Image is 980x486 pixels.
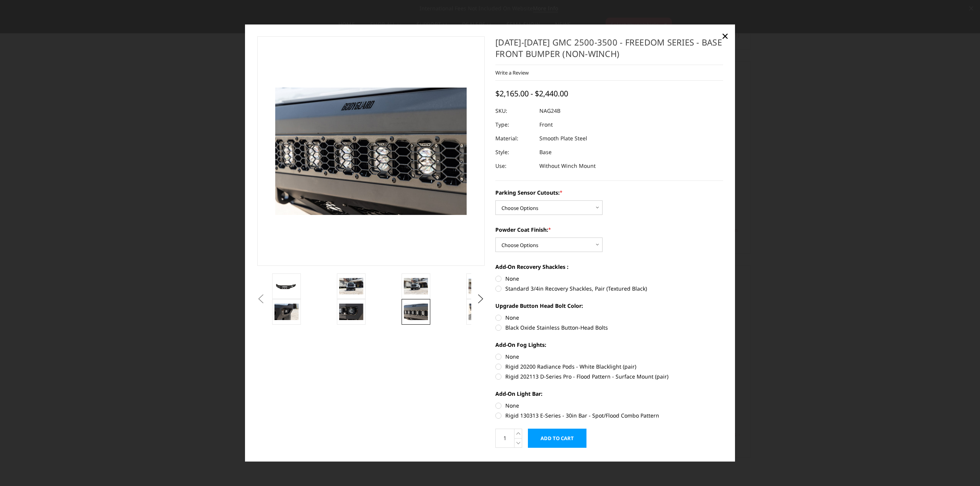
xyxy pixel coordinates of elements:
label: Upgrade Button Head Bolt Color: [495,302,723,310]
dd: Base [539,145,552,159]
dd: Without Winch Mount [539,159,596,173]
label: Parking Sensor Cutouts: [495,189,723,197]
dd: Front [539,118,553,132]
img: 2024-2025 GMC 2500-3500 - Freedom Series - Base Front Bumper (non-winch) [339,304,363,320]
img: 2024-2025 GMC 2500-3500 - Freedom Series - Base Front Bumper (non-winch) [339,278,363,294]
button: Next [475,293,487,305]
a: Write a Review [495,69,529,76]
dt: Type: [495,118,534,132]
dt: Use: [495,159,534,173]
h1: [DATE]-[DATE] GMC 2500-3500 - Freedom Series - Base Front Bumper (non-winch) [495,36,723,65]
label: Rigid 20200 Radiance Pods - White Blacklight (pair) [495,362,723,371]
input: Add to Cart [528,429,586,448]
img: 2024-2025 GMC 2500-3500 - Freedom Series - Base Front Bumper (non-winch) [404,304,428,320]
span: $2,165.00 - $2,440.00 [495,88,568,99]
label: Add-On Light Bar: [495,390,723,398]
label: Rigid 202113 D-Series Pro - Flood Pattern - Surface Mount (pair) [495,372,723,380]
dt: SKU: [495,104,534,118]
label: Powder Coat Finish: [495,226,723,234]
button: Previous [255,293,267,305]
label: None [495,314,723,322]
img: 2024-2025 GMC 2500-3500 - Freedom Series - Base Front Bumper (non-winch) [274,281,299,292]
img: 2024-2025 GMC 2500-3500 - Freedom Series - Base Front Bumper (non-winch) [469,278,493,294]
dt: Material: [495,132,534,145]
dd: NAG24B [539,104,560,118]
label: Standard 3/4in Recovery Shackles, Pair (Textured Black) [495,284,723,293]
label: None [495,353,723,361]
span: × [722,28,728,44]
img: 2024-2025 GMC 2500-3500 - Freedom Series - Base Front Bumper (non-winch) [404,278,428,294]
dt: Style: [495,145,534,159]
label: Add-On Recovery Shackles : [495,263,723,271]
iframe: Chat Widget [942,449,980,486]
label: Black Oxide Stainless Button-Head Bolts [495,323,723,332]
label: Rigid 130313 E-Series - 30in Bar - Spot/Flood Combo Pattern [495,411,723,419]
a: Close [719,30,731,42]
img: 2024-2025 GMC 2500-3500 - Freedom Series - Base Front Bumper (non-winch) [274,304,299,320]
img: 2024-2025 GMC 2500-3500 - Freedom Series - Base Front Bumper (non-winch) [469,304,493,320]
label: Add-On Fog Lights: [495,341,723,349]
a: 2024-2025 GMC 2500-3500 - Freedom Series - Base Front Bumper (non-winch) [257,36,485,266]
dd: Smooth Plate Steel [539,132,587,145]
label: None [495,401,723,410]
label: None [495,275,723,283]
